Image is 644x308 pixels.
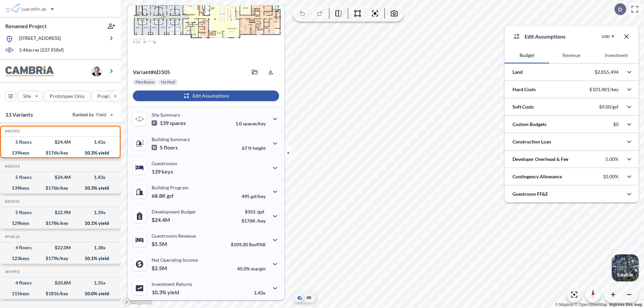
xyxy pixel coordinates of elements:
[605,156,619,162] p: 5.00%
[5,22,47,30] p: Renamed Project
[96,111,107,118] span: Yield
[152,233,196,239] p: Guestrooms Revenue
[602,34,610,39] div: USD
[133,69,151,75] span: Variant
[257,209,264,214] span: /gsf
[4,234,20,239] h5: Click to copy the code
[603,174,619,180] p: 10.00%
[589,86,619,93] p: $101,481/key
[152,112,180,118] p: Site Summary
[152,161,177,166] p: Guestrooms
[133,69,170,75] p: # 6d505
[5,111,33,119] p: 13 Variants
[167,192,174,199] span: gsf
[164,144,178,151] span: floors
[136,79,154,85] p: Flex Room
[555,302,574,307] a: Mapbox
[133,90,279,101] button: Edit Assumptions
[241,209,266,214] p: $355
[17,91,43,102] button: Site
[170,120,186,126] span: spaces
[251,193,266,199] span: gsf/key
[19,35,61,43] p: [STREET_ADDRESS]
[152,289,179,296] p: 10.3%
[253,145,266,151] span: height
[237,266,266,271] p: 45.0%
[257,218,266,224] span: /key
[4,199,20,204] h5: Click to copy the code
[248,145,252,151] span: ft
[613,121,619,127] p: $0
[50,93,85,100] p: Prototypes Only
[152,136,190,142] p: Building Summary
[251,266,266,271] span: margin
[609,302,642,307] a: Improve this map
[513,173,562,180] p: Contingency Allowance
[513,121,546,128] p: Custom Budgets
[5,66,54,76] img: BrandImage
[152,217,171,223] p: $24.4M
[241,218,266,224] p: $176K
[152,281,192,287] p: Investment Returns
[231,242,266,247] p: $109.20
[504,47,549,63] button: Budget
[549,47,594,63] button: Revenue
[4,164,20,169] h5: Click to copy the code
[243,121,266,126] span: spaces/key
[618,6,622,12] p: D
[513,69,523,75] p: Land
[44,91,90,102] button: Prototypes Only
[513,191,548,197] p: Guestroom FF&E
[612,254,639,281] img: Switcher Image
[235,121,266,126] p: 1.0
[525,33,566,41] p: Edit Assumptions
[513,138,551,145] p: Construction Loan
[513,86,536,93] p: Hard Costs
[4,269,20,274] h5: Click to copy the code
[595,69,619,75] p: $2,855,494
[513,156,568,163] p: Developer Overhead & Fee
[92,91,128,102] button: Program
[612,254,639,281] button: Switcher ImageSatellite
[152,168,173,175] p: 139
[161,79,175,85] p: No Pool
[152,144,178,151] p: 5
[23,93,31,100] p: Site
[575,302,607,307] a: OpenStreetMap
[254,290,266,296] p: 1.43x
[67,109,117,120] button: Ranked by Yield
[599,104,619,110] p: $9.00/gsf
[152,192,174,199] p: 68.8K
[152,185,189,190] p: Building Program
[167,289,179,296] span: yield
[91,66,102,76] img: user logo
[249,242,266,247] span: RevPAR
[152,257,198,263] p: Net Operating Income
[594,47,639,63] button: Investment
[152,120,186,126] p: 139
[296,294,304,302] button: Aerial View
[617,272,633,278] p: Satellite
[242,145,266,151] p: 67
[97,93,116,100] p: Program
[152,241,168,247] p: $5.5M
[123,298,152,306] a: Mapbox homepage
[513,104,534,110] p: Soft Costs
[241,193,266,199] p: 495
[305,294,313,302] button: Site Plan
[152,265,168,271] p: $2.5M
[19,47,64,54] p: 5.46 acres ( 237,958 sf)
[152,209,196,214] p: Development Budget
[162,168,173,175] span: keys
[4,129,20,133] h5: Click to copy the code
